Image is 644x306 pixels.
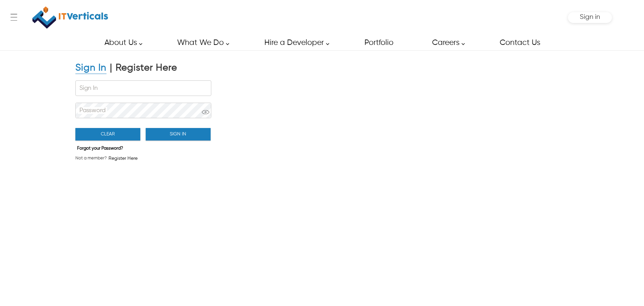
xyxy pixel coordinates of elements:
[75,155,107,162] span: Not a member?
[75,62,106,74] div: Sign In
[32,3,108,32] img: IT Verticals Inc
[32,3,109,32] a: IT Verticals Inc
[580,14,600,21] span: Sign in
[146,128,211,141] button: Sign In
[75,144,125,153] button: Forgot your Password?
[492,35,547,50] a: Contact Us
[357,35,401,50] a: Portfolio
[580,16,600,20] a: Sign in
[75,128,140,141] button: Clear
[257,35,333,50] a: Hire a Developer
[110,62,112,74] div: |
[116,62,177,74] div: Register Here
[109,155,138,162] span: Register Here
[97,35,146,50] a: About Us
[169,35,233,50] a: What We Do
[424,35,469,50] a: Careers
